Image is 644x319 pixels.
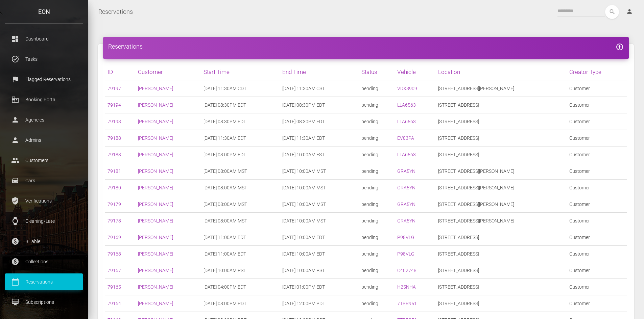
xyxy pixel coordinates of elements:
a: person [621,5,639,19]
td: [DATE] 08:00PM PDT [201,295,280,312]
a: person Admins [5,132,83,149]
i: add_circle_outline [616,43,624,51]
th: End Time [280,64,359,80]
p: Billable [10,236,78,246]
a: 79180 [108,185,121,190]
a: 79188 [108,135,121,141]
td: [DATE] 08:00AM MST [201,163,280,180]
td: [DATE] 08:30PM EDT [280,97,359,113]
td: [DATE] 08:30PM EDT [201,97,280,113]
p: Collections [10,257,78,267]
a: 7TBR951 [397,301,417,306]
td: [DATE] 10:00AM MST [280,180,359,196]
a: people Customers [5,152,83,169]
td: [DATE] 11:30AM EDT [280,130,359,147]
p: Tasks [10,54,78,64]
td: [STREET_ADDRESS] [435,246,567,262]
a: [PERSON_NAME] [138,119,173,124]
th: Vehicle [395,64,435,80]
a: [PERSON_NAME] [138,185,173,190]
p: Agencies [10,115,78,125]
td: [DATE] 10:00AM PST [201,262,280,279]
a: H25NHA [397,284,416,290]
td: [DATE] 08:30PM EDT [280,113,359,130]
p: Admins [10,135,78,145]
p: Verifications [10,196,78,206]
td: [DATE] 11:30AM EDT [201,130,280,147]
th: Customer [135,64,200,80]
a: [PERSON_NAME] [138,152,173,157]
td: [DATE] 08:00AM MST [201,213,280,229]
td: pending [359,213,395,229]
p: Customers [10,155,78,165]
a: flag Flagged Reservations [5,71,83,88]
h4: Reservations [108,42,624,51]
td: Customer [567,213,627,229]
a: [PERSON_NAME] [138,251,173,257]
td: Customer [567,113,627,130]
a: add_circle_outline [616,43,624,50]
a: 79193 [108,119,121,124]
td: [DATE] 11:30AM CST [280,80,359,97]
td: [STREET_ADDRESS][PERSON_NAME] [435,213,567,229]
td: [STREET_ADDRESS] [435,97,567,113]
a: LLA6563 [397,119,416,124]
td: Customer [567,229,627,246]
a: [PERSON_NAME] [138,102,173,108]
td: [STREET_ADDRESS] [435,279,567,295]
a: P98VLG [397,251,414,257]
a: [PERSON_NAME] [138,86,173,91]
td: [DATE] 11:00AM EDT [201,229,280,246]
a: [PERSON_NAME] [138,284,173,290]
td: Customer [567,147,627,163]
td: pending [359,163,395,180]
a: calendar_today Reservations [5,273,83,290]
td: pending [359,180,395,196]
p: Booking Portal [10,95,78,105]
td: [STREET_ADDRESS][PERSON_NAME] [435,196,567,213]
a: watch Cleaning/Late [5,213,83,230]
a: LLA6563 [397,152,416,157]
a: [PERSON_NAME] [138,168,173,174]
td: pending [359,229,395,246]
a: GRA5YN [397,185,415,190]
td: [STREET_ADDRESS] [435,147,567,163]
a: 79183 [108,152,121,157]
a: 79197 [108,86,121,91]
td: pending [359,279,395,295]
th: Location [435,64,567,80]
td: [STREET_ADDRESS][PERSON_NAME] [435,80,567,97]
a: GRA5YN [397,168,415,174]
a: paid Billable [5,233,83,250]
a: [PERSON_NAME] [138,268,173,273]
td: Customer [567,97,627,113]
th: Status [359,64,395,80]
a: 79168 [108,251,121,257]
a: dashboard Dashboard [5,30,83,47]
a: 79169 [108,235,121,240]
p: Subscriptions [10,297,78,307]
td: pending [359,80,395,97]
a: [PERSON_NAME] [138,218,173,223]
p: Cleaning/Late [10,216,78,226]
a: [PERSON_NAME] [138,202,173,207]
a: LLA6563 [397,102,416,108]
a: EV83PA [397,135,414,141]
a: P98VLG [397,235,414,240]
a: 79165 [108,284,121,290]
td: [DATE] 10:00AM EDT [280,229,359,246]
a: [PERSON_NAME] [138,235,173,240]
td: [DATE] 10:00AM EST [280,147,359,163]
th: Start Time [201,64,280,80]
a: 79167 [108,268,121,273]
th: Creator Type [567,64,627,80]
a: task_alt Tasks [5,51,83,68]
p: Cars [10,176,78,186]
a: Reservations [98,3,133,20]
a: [PERSON_NAME] [138,135,173,141]
td: Customer [567,262,627,279]
td: Customer [567,246,627,262]
a: 79179 [108,202,121,207]
td: Customer [567,295,627,312]
a: 79178 [108,218,121,223]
